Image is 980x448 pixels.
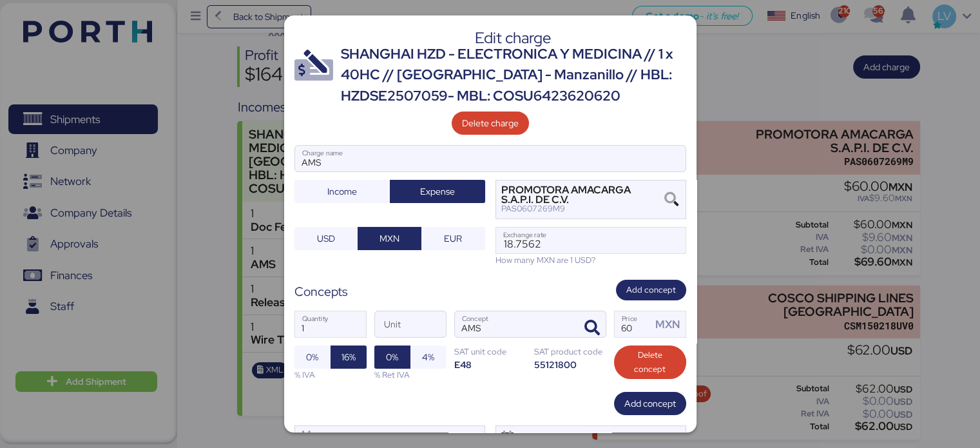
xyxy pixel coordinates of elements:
button: Add concept [616,280,686,301]
input: Charge name [295,146,686,171]
div: PROMOTORA AMACARGA S.A.P.I. DE C.V. [501,186,663,204]
span: 0% [386,349,398,365]
button: 0% [294,346,331,369]
button: 0% [374,346,410,369]
div: SHANGHAI HZD - ELECTRONICA Y MEDICINA // 1 x 40HC // [GEOGRAPHIC_DATA] - Manzanillo // HBL: HZDSE... [341,44,686,106]
span: Add concept [624,396,676,411]
div: PAS0607269M9 [501,204,663,213]
span: Income [327,184,357,199]
span: Delete concept [624,348,676,376]
button: 4% [410,346,447,369]
button: Income [294,180,390,203]
span: 0% [306,349,318,365]
button: Delete charge [452,112,529,135]
div: How many MXN are 1 USD? [495,254,686,266]
div: Concepts [294,282,348,301]
div: SAT product code [534,346,606,358]
div: 55121800 [534,358,606,371]
span: 16% [341,349,356,365]
button: USD [294,227,358,250]
span: Delete charge [462,115,519,131]
div: % IVA [294,369,367,381]
span: MXN [380,231,399,246]
button: Delete concept [614,346,686,379]
div: MXN [655,317,685,333]
input: Price [615,311,652,337]
input: Concept [455,311,575,337]
div: SAT unit code [454,346,526,358]
span: Expense [420,184,455,199]
input: Unit [375,311,446,337]
span: Add concept [626,283,676,297]
span: USD [317,231,335,246]
button: MXN [358,227,421,250]
div: % Ret IVA [374,369,447,381]
button: ConceptConcept [579,315,606,342]
button: Expense [390,180,485,203]
span: 4% [422,349,434,365]
button: EUR [421,227,485,250]
input: Quantity [295,311,366,337]
div: E48 [454,358,526,371]
div: Edit charge [341,32,686,44]
span: EUR [444,231,462,246]
button: Add concept [614,392,686,415]
input: Exchange rate [496,228,686,253]
button: 16% [331,346,367,369]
